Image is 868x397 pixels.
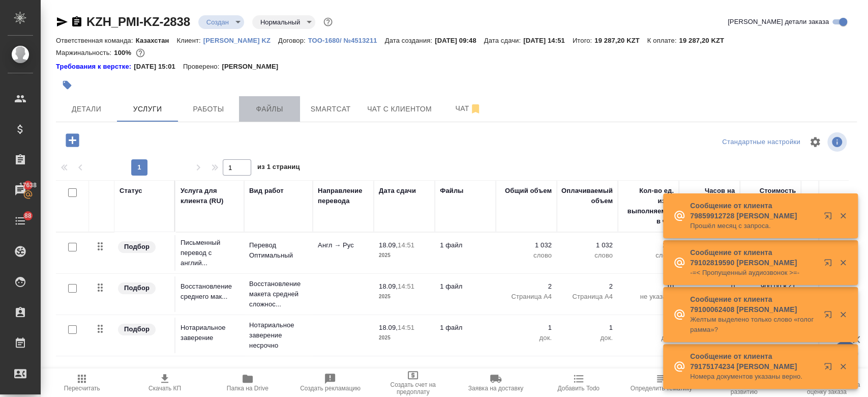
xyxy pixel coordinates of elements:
a: 88 [3,208,38,234]
span: Детали [62,103,111,116]
p: Сообщение от клиента 79175174234 [PERSON_NAME] [690,351,817,372]
p: Подбор [124,283,149,293]
span: Smartcat [306,103,355,116]
p: Подбор [124,324,149,334]
p: Ответственная команда: [56,37,136,44]
p: [DATE] 09:48 [435,37,484,44]
p: 14:51 [398,324,414,331]
a: KZH_PMI-KZ-2838 [86,15,190,29]
p: 1 файл [440,240,491,250]
button: Закрыть [832,310,853,319]
p: 19 287,20 KZT [679,37,732,44]
span: 88 [18,211,38,221]
div: Направление перевода [318,186,369,206]
span: Заявка на доставку [468,385,523,392]
button: Закрыть [832,258,853,267]
p: Восстановление макета средней сложнос... [249,279,308,309]
p: Сообщение от клиента 79859912728 [PERSON_NAME] [690,201,817,221]
p: Сообщение от клиента 79100062408 [PERSON_NAME] [690,294,817,315]
span: Создать рекламацию [300,385,361,392]
span: Услуги [123,103,172,116]
p: 2025 [379,250,430,261]
p: док. [623,333,674,343]
div: split button [720,134,803,150]
p: не указано [623,292,674,302]
button: Открыть в новой вкладке [818,356,842,381]
p: Подбор [124,242,149,252]
div: Скидка / наценка [806,186,857,206]
p: 2 [562,281,613,292]
button: 0.00 KZT; [134,46,147,60]
p: 2 [501,281,552,292]
p: 19 287,20 KZT [594,37,647,44]
p: Страница А4 [562,292,613,302]
span: Чат [444,102,493,115]
p: 1 032 [501,240,552,250]
p: [DATE] 14:51 [523,37,573,44]
button: Открыть в новой вкладке [818,252,842,277]
p: 1 [562,323,613,333]
p: Желтым выделено только слово «голограмма»? [690,315,817,335]
button: Закрыть [832,362,853,371]
div: Создан [252,15,315,29]
p: -=< Пропущенный аудиозвонок >=- [690,268,817,278]
p: слово [501,250,552,261]
p: Маржинальность: [56,49,114,56]
p: 2025 [379,333,430,343]
button: Добавить услугу [58,130,86,151]
p: 10 [623,281,674,292]
div: Статус [119,186,142,196]
p: Дата создания: [385,37,435,44]
button: Папка на Drive [206,368,289,397]
button: Заявка на доставку [455,368,537,397]
p: 18.09, [379,241,398,249]
p: Дата сдачи: [484,37,523,44]
p: ТОО-1680/ №4513211 [308,37,385,44]
p: слово [623,250,674,261]
span: 17638 [13,180,43,190]
span: Работы [184,103,233,116]
p: 14:51 [398,282,414,290]
p: Страница А4 [501,292,552,302]
button: Открыть в новой вкладке [818,206,842,230]
p: Казахстан [136,37,177,44]
p: 18.09, [379,324,398,331]
p: Клиент: [176,37,203,44]
span: Определить тематику [631,385,692,392]
p: док. [501,333,552,343]
button: Пересчитать [41,368,124,397]
div: Услуга для клиента (RU) [181,186,239,206]
div: Общий объем [505,186,552,196]
div: Кол-во ед. изм., выполняемое в час [623,186,674,226]
p: 100% [114,49,134,56]
button: Скопировать ссылку для ЯМессенджера [56,16,68,28]
span: Посмотреть информацию [827,132,849,152]
button: Скопировать ссылку [71,16,83,28]
a: ТОО-1680/ №4513211 [308,36,385,44]
span: Пересчитать [64,385,100,392]
button: Доп статусы указывают на важность/срочность заказа [321,15,335,29]
p: Сообщение от клиента 79102819590 [PERSON_NAME] [690,247,817,268]
p: Письменный перевод с англий... [181,238,239,268]
button: Добавить тэг [56,74,78,96]
a: [PERSON_NAME] KZ [203,36,278,44]
p: Англ → Рус [318,240,369,250]
span: [PERSON_NAME] детали заказа [728,17,829,27]
span: Чат с клиентом [367,103,432,116]
div: Файлы [440,186,463,196]
div: Дата сдачи [379,186,416,196]
a: 17638 [3,178,38,203]
button: Добавить Todo [537,368,620,397]
button: Закрыть [832,211,853,220]
span: Настроить таблицу [803,130,827,154]
button: Создать рекламацию [289,368,372,397]
p: Номера документов указаны верно. [690,372,817,382]
p: Нотариальное заверение [181,323,239,343]
p: 18.09, [379,282,398,290]
div: Нажми, чтобы открыть папку с инструкцией [56,62,134,72]
button: Создать счет на предоплату [372,368,455,397]
div: Вид работ [249,186,284,196]
p: Перевод Оптимальный [249,240,308,261]
button: Нормальный [257,18,303,26]
button: Создан [203,18,232,26]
